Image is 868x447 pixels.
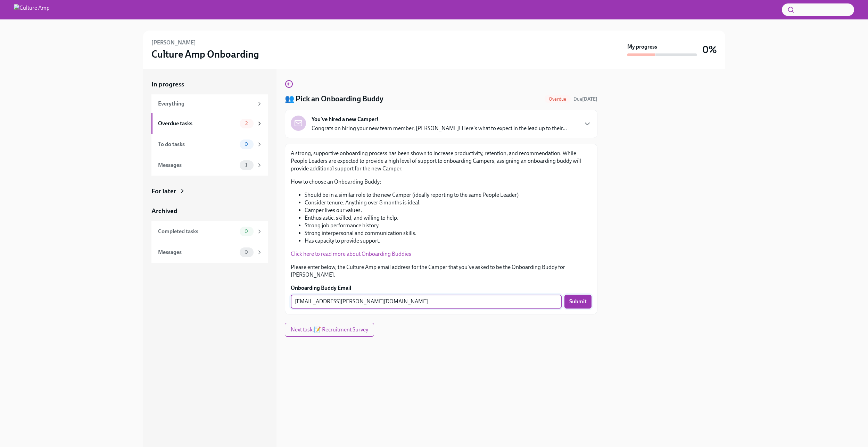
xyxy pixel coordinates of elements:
[291,284,592,292] label: Onboarding Buddy Email
[305,199,592,206] li: Consider tenure. Anything over 8 months is ideal.
[291,178,592,186] p: How to choose an Onboarding Buddy:
[151,39,196,47] h6: [PERSON_NAME]
[312,125,567,132] p: Congrats on hiring your new team member, [PERSON_NAME]! Here's what to expect in the lead up to t...
[305,222,592,229] li: Strong job performance history.
[241,162,251,168] span: 1
[305,191,592,199] li: Should be in a similar role to the new Camper (ideally reporting to the same People Leader)
[573,96,597,102] span: October 8th, 2025 10:00
[627,43,657,51] strong: My progress
[291,295,562,309] input: Enter their work email address
[291,150,592,172] p: A strong, supportive onboarding process has been shown to increase productivity, retention, and r...
[151,242,268,263] a: Messages0
[305,206,592,214] li: Camper lives our values.
[151,113,268,134] a: Overdue tasks2
[151,187,268,196] a: For later
[151,155,268,176] a: Messages1
[564,295,592,309] button: Submit
[151,187,176,196] div: For later
[305,237,592,245] li: Has capacity to provide support.
[151,134,268,155] a: To do tasks0
[151,221,268,242] a: Completed tasks0
[14,4,50,15] img: Culture Amp
[151,48,259,60] h3: Culture Amp Onboarding
[305,214,592,222] li: Enthusiastic, skilled, and willing to help.
[312,116,379,123] strong: You've hired a new Camper!
[305,229,592,237] li: Strong interpersonal and communication skills.
[240,229,252,234] span: 0
[151,94,268,113] a: Everything
[291,326,368,333] span: Next task : 📝 Recruitment Survey
[151,80,268,89] a: In progress
[573,96,597,102] span: Due
[240,250,252,255] span: 0
[285,323,374,337] button: Next task:📝 Recruitment Survey
[241,121,252,126] span: 2
[151,206,268,216] a: Archived
[569,298,587,305] span: Submit
[158,141,237,148] div: To do tasks
[291,263,592,279] p: Please enter below, the Culture Amp email address for the Camper that you've asked to be the Onbo...
[158,120,237,127] div: Overdue tasks
[545,96,570,102] span: Overdue
[158,248,237,256] div: Messages
[291,251,411,257] a: Click here to read more about Onboarding Buddies
[158,100,254,108] div: Everything
[702,43,717,56] h3: 0%
[240,142,252,147] span: 0
[158,161,237,169] div: Messages
[158,228,237,235] div: Completed tasks
[582,96,597,102] strong: [DATE]
[285,94,383,104] h4: 👥 Pick an Onboarding Buddy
